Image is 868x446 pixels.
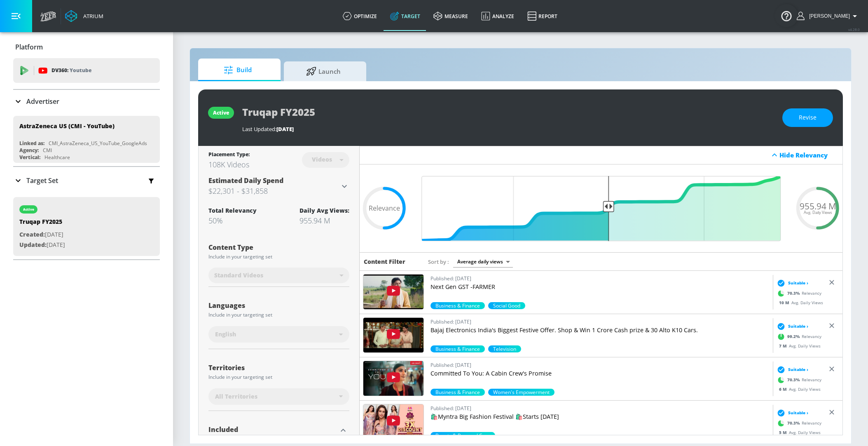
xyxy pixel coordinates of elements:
span: login as: veronica.hernandez@zefr.com [806,13,850,19]
input: Final Threshold [417,176,785,241]
div: Placement Type: [208,151,250,160]
div: Average daily views [453,256,513,267]
div: Include in your targeting set [208,312,349,317]
div: Estimated Daily Spend$22,301 - $31,858 [208,176,349,197]
p: [DATE] [19,240,65,250]
span: v 4.28.0 [848,27,860,32]
span: Standard Videos [214,271,263,279]
span: Created: [19,230,45,238]
div: activeTruqap FY2025Created:[DATE]Updated:[DATE] [13,197,160,256]
span: All Territories [215,392,257,401]
button: [PERSON_NAME] [797,11,860,21]
a: Atrium [65,10,103,22]
div: 50% [208,216,257,225]
div: Atrium [80,12,103,20]
div: AstraZeneca US (CMI - YouTube) [19,122,115,130]
p: Advertiser [26,97,59,106]
div: Linked as: [19,140,44,147]
div: Videos [308,156,336,163]
a: optimize [336,1,384,31]
div: Vertical: [19,154,40,161]
p: Youtube [70,66,91,75]
div: CMI [43,147,52,154]
div: Include in your targeting set [208,375,349,380]
p: [DATE] [19,230,65,240]
div: AstraZeneca US (CMI - YouTube)Linked as:CMI_AstraZeneca_US_YouTube_GoogleAdsAgency:CMIVertical:He... [13,116,160,163]
div: Hide Relevancy [360,146,842,164]
div: 108K Videos [208,160,250,169]
h6: Content Filter [364,258,405,265]
button: Open Resource Center [775,4,798,27]
div: Included [208,426,337,433]
div: Agency: [19,147,39,154]
div: Total Relevancy [208,207,257,214]
span: English [215,330,236,338]
span: 955.94 M [800,202,836,211]
div: Territories [208,364,349,371]
p: Platform [15,42,43,52]
a: Analyze [475,1,521,31]
span: Relevance [369,205,400,211]
p: DV360: [51,66,91,75]
div: Languages [208,302,349,309]
div: Healthcare [44,154,70,161]
button: Revise [782,108,833,127]
div: Truqap FY2025 [19,218,65,230]
span: Updated: [19,241,47,249]
span: Revise [799,113,817,123]
div: DV360: Youtube [13,58,160,83]
div: Platform [13,35,160,59]
a: Target [384,1,427,31]
div: CMI_AstraZeneca_US_YouTube_GoogleAds [49,140,147,147]
span: [DATE] [276,125,294,133]
span: Build [206,60,269,80]
span: Estimated Daily Spend [208,176,283,185]
span: Avg. Daily Views [804,211,832,215]
h3: $22,301 - $31,858 [208,185,339,197]
div: Last Updated: [242,125,774,133]
div: English [208,326,349,343]
div: Hide Relevancy [779,151,838,159]
a: measure [427,1,475,31]
div: Advertiser [13,90,160,113]
div: Content Type [208,244,349,251]
span: Launch [292,61,355,81]
div: active [23,207,34,211]
div: Target Set [13,167,160,194]
div: 955.94 M [299,216,349,225]
div: active [213,109,229,116]
div: Daily Avg Views: [299,207,349,214]
div: Include in your targeting set [208,254,349,259]
span: Sort by [428,258,449,265]
a: Report [521,1,564,31]
p: Target Set [26,176,58,185]
div: All Territories [208,388,349,405]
